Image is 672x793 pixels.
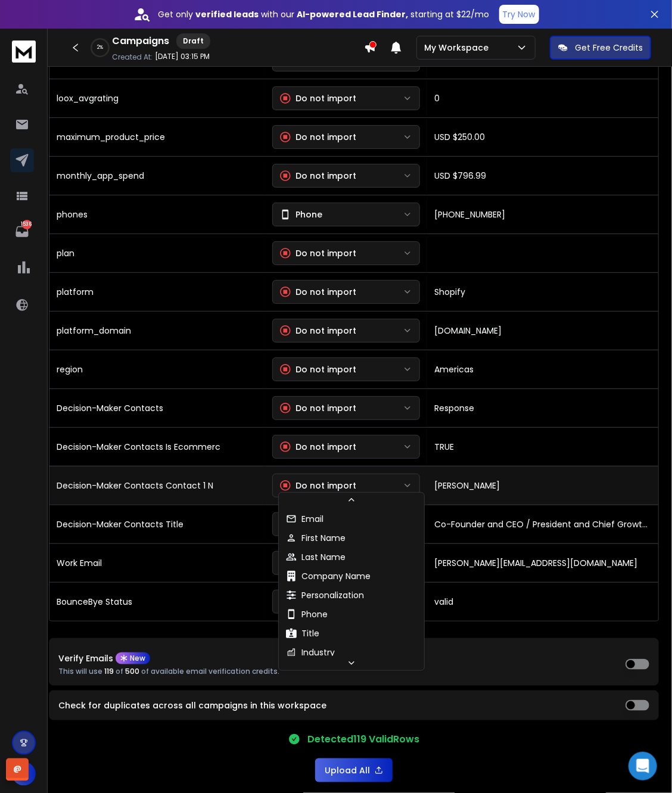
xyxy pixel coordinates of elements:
[427,156,658,195] td: USD $796.99
[58,701,326,710] label: Check for duplicates across all campaigns in this workspace
[49,117,265,156] td: maximum_product_price
[280,209,322,220] div: Phone
[427,311,658,350] td: [DOMAIN_NAME]
[286,627,319,639] div: Title
[49,272,265,311] td: platform
[49,195,265,234] td: phones
[12,41,36,63] img: logo
[427,272,658,311] td: Shopify
[286,532,346,544] div: First Name
[286,551,346,563] div: Last Name
[6,758,29,781] div: @
[280,325,356,337] div: Do not import
[427,543,658,582] td: [PERSON_NAME][EMAIL_ADDRESS][DOMAIN_NAME]
[112,34,169,48] h1: Campaigns
[49,582,265,621] td: BounceBye Status
[427,350,658,388] td: Americas
[424,42,493,54] p: My Workspace
[427,466,658,505] td: [PERSON_NAME]
[49,543,265,582] td: Work Email
[427,195,658,234] td: [PHONE_NUMBER]
[280,247,356,259] div: Do not import
[196,8,259,20] strong: verified leads
[315,758,393,782] button: Upload All
[280,131,356,143] div: Do not import
[176,33,210,49] div: Draft
[280,363,356,375] div: Do not import
[280,480,356,492] div: Do not import
[49,350,265,388] td: region
[49,427,265,466] td: Decision-Maker Contacts Is Ecommerc
[427,427,658,466] td: TRUE
[158,8,490,20] p: Get only with our starting at $22/mo
[155,52,210,61] p: [DATE] 03:15 PM
[112,52,153,62] p: Created At:
[286,570,371,582] div: Company Name
[286,646,335,658] div: Industry
[58,654,113,663] p: Verify Emails
[286,513,323,525] div: Email
[97,44,103,51] p: 2 %
[125,666,139,676] span: 500
[427,505,658,543] td: Co-Founder and CEO / President and Chief Growth Officer
[503,8,536,20] p: Try Now
[49,234,265,272] td: plan
[58,667,279,676] p: This will use of of available email verification credits.
[280,441,356,453] div: Do not import
[49,466,265,505] td: Decision-Maker Contacts Contact 1 N
[286,608,328,620] div: Phone
[286,589,364,601] div: Personalization
[49,156,265,195] td: monthly_app_spend
[104,666,114,676] span: 119
[280,402,356,414] div: Do not import
[427,79,658,117] td: 0
[49,388,265,427] td: Decision-Maker Contacts
[629,752,657,780] div: Open Intercom Messenger
[49,311,265,350] td: platform_domain
[280,92,356,104] div: Do not import
[575,42,643,54] p: Get Free Credits
[49,79,265,117] td: loox_avgrating
[280,286,356,298] div: Do not import
[427,388,658,427] td: Response
[22,220,32,229] p: 1536
[297,8,409,20] strong: AI-powered Lead Finder,
[116,652,150,664] div: New
[280,170,356,182] div: Do not import
[427,117,658,156] td: USD $250.00
[427,582,658,621] td: valid
[49,505,265,543] td: Decision-Maker Contacts Title
[307,732,419,747] p: Detected 119 Valid Rows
